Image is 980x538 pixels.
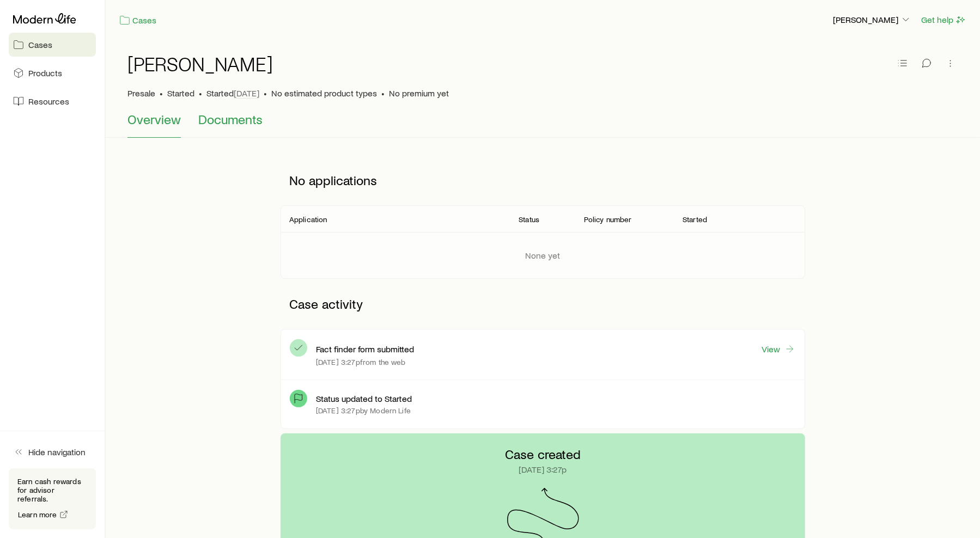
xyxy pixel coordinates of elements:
a: Cases [9,33,96,57]
span: • [381,88,385,99]
a: View [761,343,796,355]
p: Status [519,215,539,224]
p: [DATE] 3:27p by Modern Life [316,406,411,415]
div: Earn cash rewards for advisor referrals.Learn more [9,468,96,529]
span: Hide navigation [28,447,86,457]
a: Cases [119,14,157,27]
span: Products [28,68,62,78]
span: Cases [28,39,52,50]
span: • [160,88,163,99]
span: No estimated product types [271,88,377,99]
p: No applications [281,164,805,197]
p: [PERSON_NAME] [833,14,911,25]
span: Learn more [18,511,57,518]
p: Earn cash rewards for advisor referrals. [17,477,87,503]
p: Application [289,215,327,224]
button: Hide navigation [9,440,96,464]
p: Case created [505,447,581,462]
span: • [199,88,202,99]
span: [DATE] [234,88,259,99]
button: [PERSON_NAME] [832,14,912,27]
button: Get help [921,14,967,26]
span: Resources [28,96,69,107]
p: Case activity [281,288,805,320]
div: Case details tabs [127,112,958,138]
a: Products [9,61,96,85]
span: Documents [198,112,263,127]
p: [DATE] 3:27p [519,464,567,475]
span: Overview [127,112,181,127]
span: No premium yet [389,88,449,99]
p: Fact finder form submitted [316,344,414,354]
p: Presale [127,88,155,99]
span: Started [167,88,194,99]
p: Policy number [585,215,632,224]
p: [DATE] 3:27p from the web [316,358,406,366]
a: Resources [9,89,96,113]
p: Started [206,88,259,99]
h1: [PERSON_NAME] [127,53,273,75]
p: Started [683,215,707,224]
p: Status updated to Started [316,393,412,404]
p: None yet [526,250,561,261]
span: • [264,88,267,99]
